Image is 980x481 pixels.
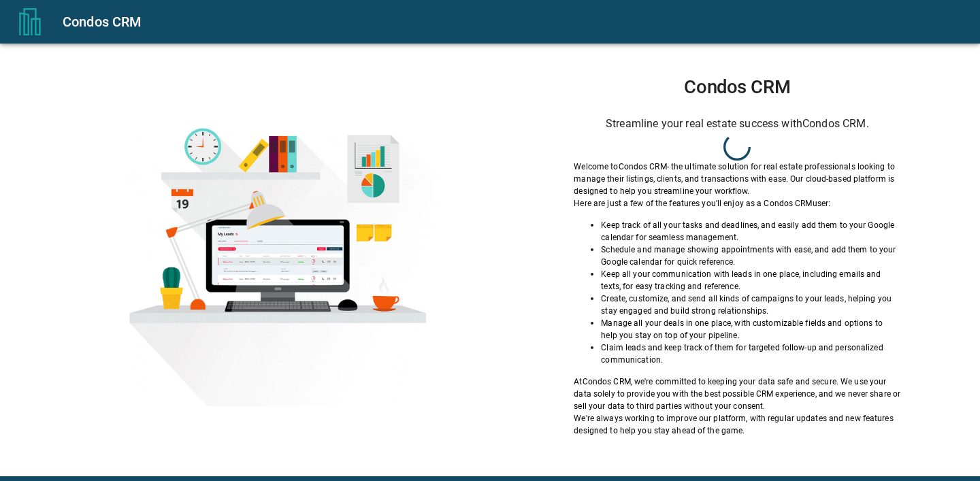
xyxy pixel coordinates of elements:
[601,317,900,342] p: Manage all your deals in one place, with customizable fields and options to help you stay on top ...
[601,219,900,244] p: Keep track of all your tasks and deadlines, and easily add them to your Google calendar for seaml...
[601,268,900,293] p: Keep all your communication with leads in one place, including emails and texts, for easy trackin...
[574,114,900,133] h6: Streamline your real estate success with Condos CRM .
[63,11,964,33] div: Condos CRM
[574,412,900,437] p: We're always working to improve our platform, with regular updates and new features designed to h...
[601,293,900,317] p: Create, customize, and send all kinds of campaigns to your leads, helping you stay engaged and bu...
[601,244,900,268] p: Schedule and manage showing appointments with ease, and add them to your Google calendar for quic...
[574,161,900,197] p: Welcome to Condos CRM - the ultimate solution for real estate professionals looking to manage the...
[574,376,900,412] p: At Condos CRM , we're committed to keeping your data safe and secure. We use your data solely to ...
[574,197,900,210] p: Here are just a few of the features you'll enjoy as a Condos CRM user:
[574,76,900,98] h1: Condos CRM
[601,342,900,366] p: Claim leads and keep track of them for targeted follow-up and personalized communication.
